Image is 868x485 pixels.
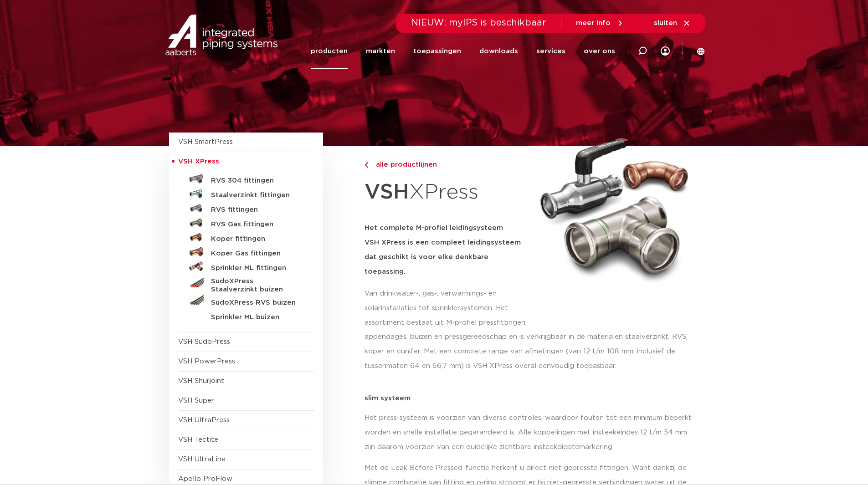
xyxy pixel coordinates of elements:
[178,417,230,424] a: VSH UltraPress
[479,34,518,69] a: downloads
[178,294,314,308] a: SudoXPress RVS buizen
[178,475,232,482] a: Apollo ProFlow
[661,41,670,61] div: my IPS
[178,201,314,215] a: RVS fittingen
[178,158,219,165] span: VSH XPress
[178,186,314,201] a: Staalverzinkt fittingen
[178,215,314,230] a: RVS Gas fittingen
[365,395,699,402] p: slim systeem
[576,20,611,26] span: meer info
[365,182,409,203] strong: VSH
[211,191,301,199] h5: Staalverzinkt fittingen
[178,436,218,443] a: VSH Tectite
[413,34,461,69] a: toepassingen
[654,20,677,26] span: sluiten
[536,34,565,69] a: services
[178,358,235,365] a: VSH PowerPress
[211,220,301,229] h5: RVS Gas fittingen
[178,274,314,294] a: SudoXPress Staalverzinkt buizen
[178,230,314,245] a: Koper fittingen
[178,259,314,274] a: Sprinkler ML fittingen
[411,18,546,27] span: NIEUW: myIPS is beschikbaar
[211,313,301,322] h5: Sprinkler ML buizen
[211,277,301,294] h5: SudoXPress Staalverzinkt buizen
[211,235,301,243] h5: Koper fittingen
[584,34,615,69] a: over ons
[178,378,224,384] a: VSH Shurjoint
[365,286,529,330] p: Van drinkwater-, gas-, verwarmings- en solarinstallaties tot sprinklersystemen. Het assortiment b...
[654,19,691,27] a: sluiten
[365,221,529,279] h5: Het complete M-profiel leidingsysteem VSH XPress is een compleet leidingsysteem dat geschikt is v...
[211,264,301,272] h5: Sprinkler ML fittingen
[365,175,529,210] h1: XPress
[178,308,314,323] a: Sprinkler ML buizen
[365,411,699,454] p: Het press-systeem is voorzien van diverse controles, waardoor fouten tot een minimum beperkt word...
[211,250,301,258] h5: Koper Gas fittingen
[178,456,226,463] a: VSH UltraLine
[311,34,348,69] a: producten
[365,162,368,168] img: chevron-right.svg
[178,338,230,345] a: VSH SudoPress
[211,299,301,307] h5: SudoXPress RVS buizen
[311,34,615,69] nav: Menu
[365,330,699,373] p: appendages, buizen en pressgereedschap en is verkrijgbaar in de materialen staalverzinkt, RVS, ko...
[366,34,395,69] a: markten
[370,161,437,168] span: alle productlijnen
[178,397,214,404] a: VSH Super
[365,159,529,170] a: alle productlijnen
[211,177,301,185] h5: RVS 304 fittingen
[576,19,624,27] a: meer info
[211,206,301,214] h5: RVS fittingen
[178,138,233,145] a: VSH SmartPress
[178,245,314,259] a: Koper Gas fittingen
[178,172,314,186] a: RVS 304 fittingen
